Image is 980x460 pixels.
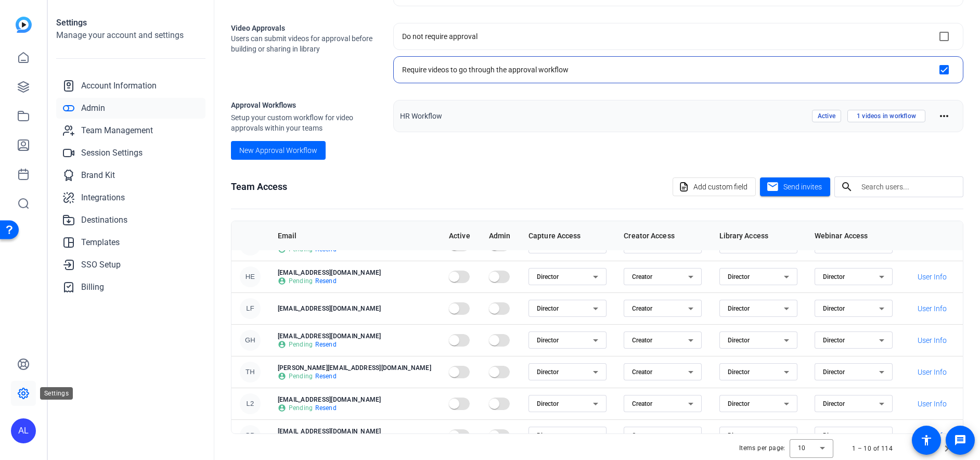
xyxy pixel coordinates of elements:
[56,210,205,231] a: Destinations
[16,17,32,33] img: blue-gradient.svg
[81,124,153,137] span: Team Management
[315,372,337,380] span: Resend
[910,299,954,318] button: User Info
[56,120,205,141] a: Team Management
[56,17,205,29] h1: Settings
[728,305,750,312] span: Director
[56,165,205,186] a: Brand Kit
[728,368,750,376] span: Director
[481,221,521,250] th: Admin
[847,110,925,122] span: 1 videos in workflow
[240,362,261,382] div: TH
[56,143,205,163] a: Session Settings
[81,169,115,182] span: Brand Kit
[231,100,377,110] h1: Approval Workflows
[240,330,261,351] div: GH
[728,273,750,280] span: Director
[278,372,286,380] mat-icon: account_circle
[81,259,121,271] span: SSO Setup
[81,191,125,204] span: Integrations
[81,80,157,92] span: Account Information
[783,182,822,193] span: Send invites
[81,147,143,159] span: Session Settings
[81,102,105,114] span: Admin
[441,221,481,250] th: Active
[910,426,954,445] button: User Info
[823,368,845,376] span: Director
[632,273,652,280] span: Creator
[910,236,954,254] button: User Info
[673,177,756,196] button: Add custom field
[240,425,261,446] div: GD
[520,221,615,250] th: Capture Access
[315,404,337,412] span: Resend
[918,303,947,314] span: User Info
[739,443,785,453] div: Items per page:
[289,340,313,349] span: Pending
[910,394,954,413] button: User Info
[56,277,205,298] a: Billing
[289,372,313,380] span: Pending
[269,221,441,250] th: Email
[823,305,845,312] span: Director
[537,368,559,376] span: Director
[728,432,750,439] span: Director
[278,304,433,313] p: [EMAIL_ADDRESS][DOMAIN_NAME]
[40,387,73,400] div: Settings
[56,187,205,208] a: Integrations
[402,65,569,75] div: Require videos to go through the approval workflow
[537,305,559,312] span: Director
[823,432,845,439] span: Director
[760,177,830,196] button: Send invites
[823,400,845,407] span: Director
[693,177,747,197] span: Add custom field
[231,180,287,194] h1: Team Access
[918,367,947,377] span: User Info
[278,277,286,285] mat-icon: account_circle
[812,110,841,122] span: Active
[231,141,326,160] button: New Approval Workflow
[81,214,127,226] span: Destinations
[278,427,433,436] p: [EMAIL_ADDRESS][DOMAIN_NAME]
[632,400,652,407] span: Creator
[632,337,652,344] span: Creator
[81,281,104,293] span: Billing
[240,266,261,287] div: HE
[278,404,286,412] mat-icon: account_circle
[861,181,955,193] input: Search users...
[728,400,750,407] span: Director
[240,298,261,319] div: LF
[910,363,954,381] button: User Info
[278,269,433,277] p: [EMAIL_ADDRESS][DOMAIN_NAME]
[231,23,377,33] h2: Video Approvals
[823,273,845,280] span: Director
[56,232,205,253] a: Templates
[240,393,261,414] div: L2
[537,432,559,439] span: Director
[954,434,966,446] mat-icon: message
[402,31,478,42] div: Do not require approval
[938,110,950,122] mat-icon: more_horiz
[910,331,954,350] button: User Info
[632,432,652,439] span: Creator
[766,181,779,194] mat-icon: mail
[56,98,205,119] a: Admin
[56,75,205,96] a: Account Information
[537,400,559,407] span: Director
[315,340,337,349] span: Resend
[11,418,36,443] div: AL
[918,335,947,346] span: User Info
[920,434,933,446] mat-icon: accessibility
[537,337,559,344] span: Director
[400,110,806,122] span: HR Workflow
[315,277,337,285] span: Resend
[632,305,652,312] span: Creator
[711,221,806,250] th: Library Access
[918,272,947,282] span: User Info
[910,267,954,286] button: User Info
[615,221,711,250] th: Creator Access
[918,399,947,409] span: User Info
[231,112,377,133] span: Setup your custom workflow for video approvals within your teams
[632,368,652,376] span: Creator
[834,181,859,193] mat-icon: search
